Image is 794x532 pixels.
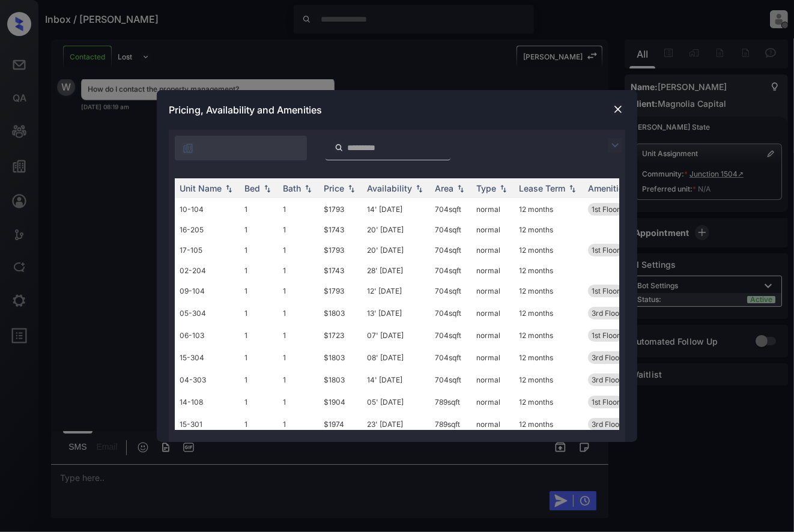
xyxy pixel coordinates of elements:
td: 04-303 [175,369,240,391]
td: normal [471,324,514,346]
td: 1 [240,413,278,435]
img: icon-zuma [608,138,622,153]
td: 07' [DATE] [362,324,430,346]
td: 1 [240,369,278,391]
td: 1 [278,346,319,369]
td: 789 sqft [430,391,471,413]
td: 1 [278,369,319,391]
td: $1793 [319,280,362,302]
img: sorting [497,184,509,193]
td: normal [471,346,514,369]
td: 704 sqft [430,198,471,220]
div: Availability [367,183,412,193]
td: 1 [240,391,278,413]
td: 05-304 [175,302,240,324]
td: 05' [DATE] [362,391,430,413]
td: 17-105 [175,239,240,261]
td: 1 [240,346,278,369]
td: 12 months [514,220,583,239]
td: 12 months [514,369,583,391]
td: 12 months [514,302,583,324]
td: 1 [278,302,319,324]
td: $1803 [319,302,362,324]
td: 06-103 [175,324,240,346]
td: normal [471,413,514,435]
div: Unit Name [180,183,222,193]
td: $1793 [319,198,362,220]
td: 704 sqft [430,261,471,280]
td: $1974 [319,413,362,435]
td: normal [471,302,514,324]
td: 704 sqft [430,280,471,302]
td: 15-304 [175,346,240,369]
span: 3rd Floor [592,420,622,429]
td: 12 months [514,391,583,413]
img: sorting [345,184,357,193]
span: 1st Floor [592,331,620,340]
td: 12 months [514,413,583,435]
div: Amenities [588,183,628,193]
td: 13' [DATE] [362,302,430,324]
td: 12 months [514,346,583,369]
td: 704 sqft [430,324,471,346]
div: Lease Term [519,183,565,193]
div: Price [324,183,344,193]
div: Bath [283,183,301,193]
td: $1803 [319,346,362,369]
td: 704 sqft [430,346,471,369]
td: 1 [240,239,278,261]
span: 1st Floor [592,397,620,407]
td: 12 months [514,239,583,261]
td: 12 months [514,280,583,302]
td: 14-108 [175,391,240,413]
td: 28' [DATE] [362,261,430,280]
td: 704 sqft [430,302,471,324]
td: normal [471,220,514,239]
td: 1 [240,261,278,280]
td: 1 [278,198,319,220]
img: sorting [261,184,273,193]
img: sorting [413,184,425,193]
td: 20' [DATE] [362,239,430,261]
img: close [612,103,624,115]
div: Area [435,183,453,193]
td: 1 [278,239,319,261]
span: 3rd Floor [592,353,622,362]
span: 1st Floor [592,205,620,214]
td: 15-301 [175,413,240,435]
td: 789 sqft [430,413,471,435]
td: 1 [278,324,319,346]
td: 1 [278,413,319,435]
td: 12 months [514,324,583,346]
td: 16-205 [175,220,240,239]
td: 1 [240,324,278,346]
td: 1 [278,220,319,239]
td: 10-104 [175,198,240,220]
td: 1 [278,261,319,280]
td: 704 sqft [430,239,471,261]
td: normal [471,369,514,391]
td: $1743 [319,220,362,239]
img: sorting [223,184,235,193]
div: Type [476,183,496,193]
div: Bed [244,183,260,193]
img: icon-zuma [182,142,194,154]
img: sorting [566,184,578,193]
td: 20' [DATE] [362,220,430,239]
td: 14' [DATE] [362,369,430,391]
span: 3rd Floor [592,309,622,318]
td: $1723 [319,324,362,346]
td: 1 [278,280,319,302]
td: 704 sqft [430,220,471,239]
td: $1904 [319,391,362,413]
td: normal [471,261,514,280]
span: 3rd Floor [592,375,622,384]
td: normal [471,280,514,302]
td: 1 [240,302,278,324]
td: normal [471,391,514,413]
td: 12 months [514,198,583,220]
td: 1 [240,198,278,220]
td: 1 [278,391,319,413]
td: 12 months [514,261,583,280]
td: 08' [DATE] [362,346,430,369]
